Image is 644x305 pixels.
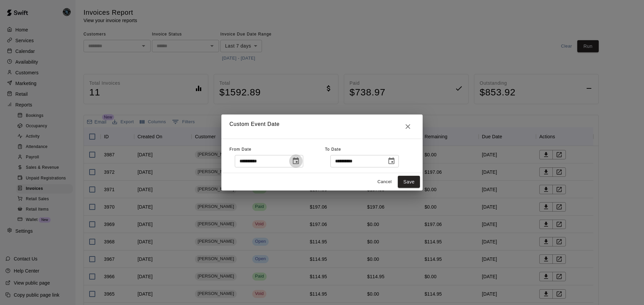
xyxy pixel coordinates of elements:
span: To Date [325,147,341,152]
button: Choose date, selected date is Sep 2, 2025 [289,154,303,168]
button: Close [401,120,415,133]
button: Cancel [374,177,395,187]
button: Save [398,176,420,188]
h2: Custom Event Date [221,115,423,139]
button: Choose date, selected date is Sep 9, 2025 [385,154,398,168]
span: From Date [229,147,252,152]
